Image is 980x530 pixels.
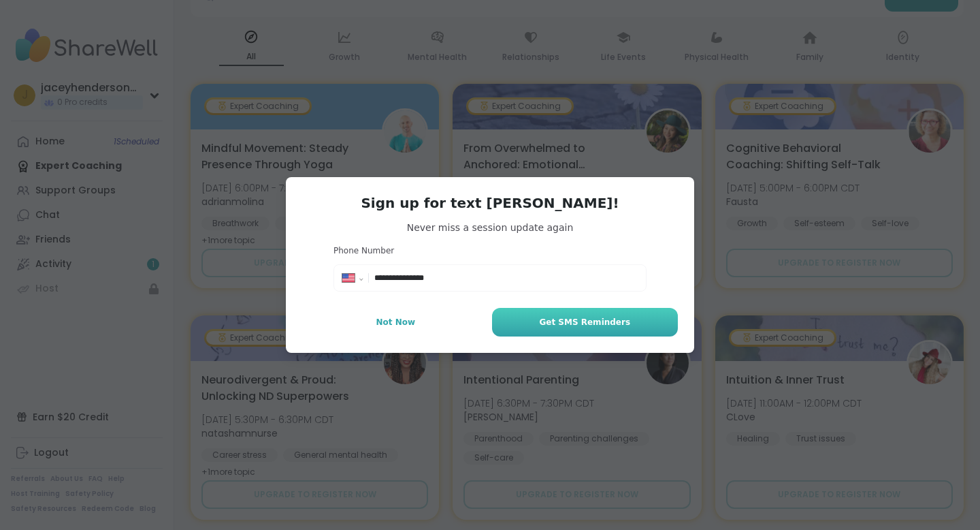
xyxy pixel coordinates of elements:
[492,308,678,337] button: Get SMS Reminders
[539,316,630,328] span: Get SMS Reminders
[302,193,678,213] h3: Sign up for text [PERSON_NAME]!
[376,316,415,328] span: Not Now
[333,245,647,257] h3: Phone Number
[302,221,678,234] span: Never miss a session update again
[302,308,489,337] button: Not Now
